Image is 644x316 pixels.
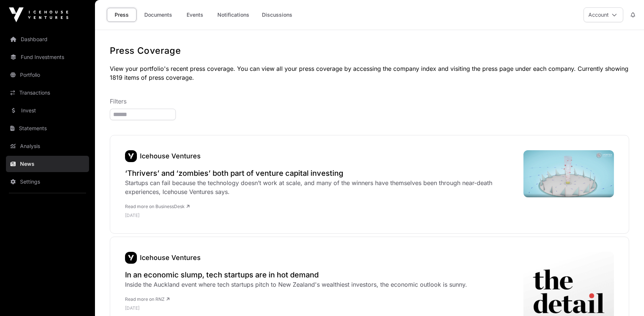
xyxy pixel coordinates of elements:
[257,8,297,22] a: Discussions
[125,150,137,162] a: Icehouse Ventures
[6,31,89,47] a: Dashboard
[6,49,89,65] a: Fund Investments
[110,45,629,57] h1: Press Coverage
[125,252,137,264] img: 1d91eb80-55a0-4420-b6c5-9d552519538f.png
[140,152,201,160] a: Icehouse Ventures
[125,296,170,302] a: Read more on RNZ
[125,204,190,209] a: Read more on BusinessDesk
[125,252,137,264] a: Icehouse Ventures
[140,254,201,261] a: Icehouse Ventures
[213,8,254,22] a: Notifications
[6,156,89,172] a: News
[107,8,137,22] a: Press
[180,8,210,22] a: Events
[6,85,89,101] a: Transactions
[139,8,177,22] a: Documents
[6,120,89,136] a: Statements
[125,178,516,196] div: Startups can fail because the technology doesn’t work at scale, and many of the winners have them...
[6,138,89,154] a: Analysis
[6,174,89,190] a: Settings
[110,97,629,106] p: Filters
[125,305,467,311] p: [DATE]
[6,102,89,119] a: Invest
[125,150,137,162] img: 1d91eb80-55a0-4420-b6c5-9d552519538f.png
[125,280,467,289] div: Inside the Auckland event where tech startups pitch to New Zealand's wealthiest investors, the ec...
[125,213,516,218] p: [DATE]
[110,64,629,82] p: View your portfolio's recent press coverage. You can view all your press coverage by accessing th...
[125,270,467,280] a: In an economic slump, tech startups are in hot demand
[523,150,614,197] img: Corporate-Video-Thumbnail-k.jpg
[6,67,89,83] a: Portfolio
[9,7,68,22] img: Icehouse Ventures Logo
[125,168,516,178] a: ‘Thrivers’ and ‘zombies’ both part of venture capital investing
[584,7,623,22] button: Account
